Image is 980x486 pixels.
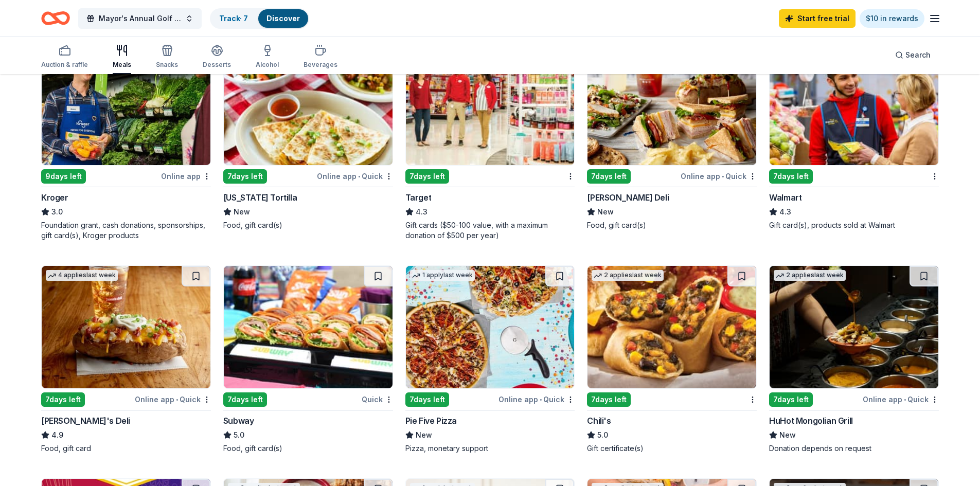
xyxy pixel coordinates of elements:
div: Food, gift card [41,443,211,454]
div: Subway [223,415,254,427]
div: Gift certificate(s) [587,443,757,454]
a: Image for Subway7days leftQuickSubway5.0Food, gift card(s) [223,265,393,454]
a: Image for Pie Five Pizza1 applylast week7days leftOnline app•QuickPie Five PizzaNewPizza, monetar... [405,265,575,454]
span: 4.3 [779,206,791,218]
div: Meals [113,61,131,69]
div: Snacks [156,61,178,69]
div: 2 applies last week [774,270,846,281]
div: Donation depends on request [769,443,939,454]
div: Online app Quick [681,170,757,183]
div: 7 days left [769,392,813,407]
a: Image for McAlister's Deli5 applieslast week7days leftOnline app•Quick[PERSON_NAME] DeliNewFood, ... [587,42,757,230]
div: Quick [362,393,393,406]
div: Food, gift card(s) [223,220,393,230]
button: Alcohol [256,40,279,74]
div: 2 applies last week [592,270,664,281]
div: Desserts [203,61,231,69]
div: Walmart [769,191,801,204]
a: Discover [266,14,300,23]
img: Image for Walmart [770,43,938,165]
div: Online app Quick [863,393,939,406]
div: Food, gift card(s) [587,220,757,230]
div: 7 days left [41,392,85,407]
div: Alcohol [256,61,279,69]
div: Food, gift card(s) [223,443,393,454]
div: 7 days left [223,169,267,184]
img: Image for Target [406,43,575,165]
span: • [904,395,906,404]
div: Online app [161,170,211,183]
div: 4 applies last week [46,270,118,281]
a: Image for HuHot Mongolian Grill2 applieslast week7days leftOnline app•QuickHuHot Mongolian GrillN... [769,265,939,454]
button: Search [887,45,939,65]
img: Image for Jason's Deli [42,266,210,388]
a: Image for Jason's Deli4 applieslast week7days leftOnline app•Quick[PERSON_NAME]'s Deli4.9Food, gi... [41,265,211,454]
div: Pie Five Pizza [405,415,457,427]
div: 7 days left [223,392,267,407]
div: Foundation grant, cash donations, sponsorships, gift card(s), Kroger products [41,220,211,241]
span: • [540,395,542,404]
div: Gift cards ($50-100 value, with a maximum donation of $500 per year) [405,220,575,241]
div: 7 days left [587,169,631,184]
div: Online app Quick [135,393,211,406]
span: • [722,172,724,181]
img: Image for Kroger [42,43,210,165]
a: Image for Chili's2 applieslast week7days leftChili's5.0Gift certificate(s) [587,265,757,454]
span: New [779,429,796,441]
div: [PERSON_NAME]'s Deli [41,415,130,427]
a: Image for Target7 applieslast week7days leftTarget4.3Gift cards ($50-100 value, with a maximum do... [405,42,575,241]
span: • [358,172,360,181]
span: 5.0 [597,429,608,441]
div: HuHot Mongolian Grill [769,415,853,427]
div: 7 days left [587,392,631,407]
img: Image for Pie Five Pizza [406,266,575,388]
div: Online app Quick [498,393,575,406]
a: Track· 7 [219,14,248,23]
div: Pizza, monetary support [405,443,575,454]
div: [US_STATE] Tortilla [223,191,297,204]
button: Meals [113,40,131,74]
div: Beverages [304,61,337,69]
span: New [597,206,614,218]
a: Home [41,6,70,30]
div: Auction & raffle [41,61,88,69]
span: • [176,395,178,404]
div: Target [405,191,432,204]
span: Mayor's Annual Golf Tournament [99,12,181,25]
button: Snacks [156,40,178,74]
button: Auction & raffle [41,40,88,74]
div: Gift card(s), products sold at Walmart [769,220,939,230]
img: Image for Chili's [587,266,756,388]
span: New [234,206,250,218]
a: Image for Kroger9days leftOnline appKroger3.0Foundation grant, cash donations, sponsorships, gift... [41,42,211,241]
img: Image for HuHot Mongolian Grill [770,266,938,388]
a: Image for Walmart1 applylast week7days leftWalmart4.3Gift card(s), products sold at Walmart [769,42,939,230]
div: Chili's [587,415,611,427]
a: Image for California Tortilla7days leftOnline app•Quick[US_STATE] TortillaNewFood, gift card(s) [223,42,393,230]
img: Image for Subway [224,266,393,388]
div: Kroger [41,191,68,204]
img: Image for McAlister's Deli [587,43,756,165]
img: Image for California Tortilla [224,43,393,165]
span: Search [905,49,931,61]
div: [PERSON_NAME] Deli [587,191,669,204]
button: Beverages [304,40,337,74]
span: 4.3 [416,206,427,218]
div: 7 days left [405,169,449,184]
span: 5.0 [234,429,244,441]
span: 3.0 [51,206,63,218]
div: 1 apply last week [410,270,475,281]
div: Online app Quick [317,170,393,183]
button: Desserts [203,40,231,74]
div: 9 days left [41,169,86,184]
div: 7 days left [769,169,813,184]
a: $10 in rewards [860,9,924,28]
button: Track· 7Discover [210,8,309,29]
button: Mayor's Annual Golf Tournament [78,8,202,29]
span: 4.9 [51,429,63,441]
span: New [416,429,432,441]
div: 7 days left [405,392,449,407]
a: Start free trial [779,9,856,28]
